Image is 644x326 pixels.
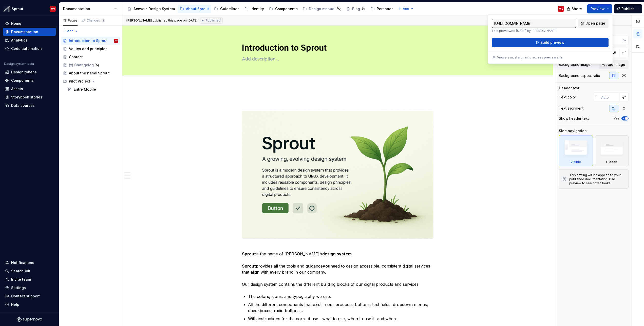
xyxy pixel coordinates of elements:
textarea: Introduction to Sprout [241,42,432,54]
span: [PERSON_NAME] [126,18,152,23]
div: Hidden [606,160,617,164]
a: Components [3,76,56,85]
div: Analytics [11,38,27,43]
div: Code automation [11,46,42,51]
div: Design tokens [11,70,37,75]
div: Text color [559,95,576,100]
div: Page tree [61,37,120,93]
p: is the name of [PERSON_NAME]’s provides all the tools and guidance need to design accessible, con... [242,245,433,287]
a: Data sources [3,101,56,110]
div: Help [11,302,19,307]
div: Introduction to Sprout [69,38,108,43]
span: 3 [101,18,105,23]
button: Publish [614,4,642,13]
input: Auto [599,93,620,102]
button: Help [3,300,56,309]
a: (x) Changelog [61,61,120,69]
div: MV [559,7,563,11]
label: Yes [614,116,619,120]
button: Preview [587,4,612,13]
div: Invite team [11,277,31,282]
div: Contact support [11,294,40,299]
div: (x) Changelog [69,63,94,68]
div: This setting will be applied to your published documentation. Use preview to see how it looks. [569,173,625,185]
div: Sprout [12,6,23,11]
span: Add [403,7,409,11]
div: Visible [559,135,593,166]
div: Pilot Project [69,79,90,84]
button: Notifications [3,259,56,267]
div: About Sprout [186,6,209,11]
a: Documentation [3,28,56,36]
span: Build preview [540,40,564,45]
span: Add image [607,62,625,67]
p: The colors, icons, and typography we use. [248,293,433,299]
strong: Sprout [242,251,256,256]
p: All the different components that exist in our products; buttons, text fields, dropdown menus, ch... [248,301,433,314]
div: Search ⌘K [11,269,30,274]
a: Code automation [3,45,56,53]
a: Analytics [3,36,56,44]
a: Introduction to SproutMV [61,37,120,45]
div: Components [11,78,34,83]
p: With instructions for the correct use—what to use, when to use it, and where. [248,316,433,322]
div: Entre Mobile [74,87,96,92]
p: px [623,38,627,42]
div: Guidelines [220,6,239,11]
div: Notifications [11,260,34,265]
div: published this page on [DATE] [153,18,198,23]
div: Hidden [595,135,629,166]
a: Aceve's Design System [125,5,177,13]
div: Contact [69,54,83,59]
div: Values and principles [69,46,107,51]
span: Published [206,18,221,23]
a: About Sprout [178,5,211,13]
span: Publish [621,6,635,11]
img: 57e9e974-d765-4cd8-a353-0ffba8cfc81f.png [242,111,433,238]
div: Text alignment [559,106,583,111]
strong: Sprout [242,263,256,269]
div: Components [275,6,298,11]
button: Add image [599,60,629,69]
a: Storybook stories [3,93,56,101]
a: Entre Mobile [66,85,120,93]
div: Background aspect ratio [559,73,600,78]
div: Side navigation [559,128,587,133]
div: Design manual [309,6,335,11]
button: Share [564,4,585,13]
a: Contact [61,53,120,61]
div: Personas [377,6,393,11]
div: Home [11,21,21,26]
strong: you [323,263,330,269]
button: SproutMV [1,3,58,14]
a: Settings [3,284,56,292]
div: MV [51,7,55,11]
a: Design tokens [3,68,56,76]
span: Preview [591,6,605,11]
a: Invite team [3,275,56,283]
a: Assets [3,85,56,93]
div: Blog [352,6,360,11]
input: Auto [603,36,623,45]
a: Design manual [301,5,343,13]
span: Open page [585,21,605,26]
button: Search ⌘K [3,267,56,275]
button: Contact support [3,292,56,300]
div: Documentation [63,6,111,11]
button: Build preview [492,38,609,47]
p: Viewers must sign in to access preview site. [497,55,563,59]
div: MV [115,38,118,43]
span: Add [67,29,73,33]
div: Data sources [11,103,35,108]
div: Aceve's Design System [134,6,175,11]
svg: Supernova Logo [17,317,42,322]
div: Visible [571,160,581,164]
div: Background image [559,62,591,67]
a: Personas [369,5,395,13]
div: Identity [251,6,264,11]
div: Storybook stories [11,95,42,100]
div: Pilot Project [61,77,120,85]
div: Pages [63,18,78,23]
div: Settings [11,285,26,290]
